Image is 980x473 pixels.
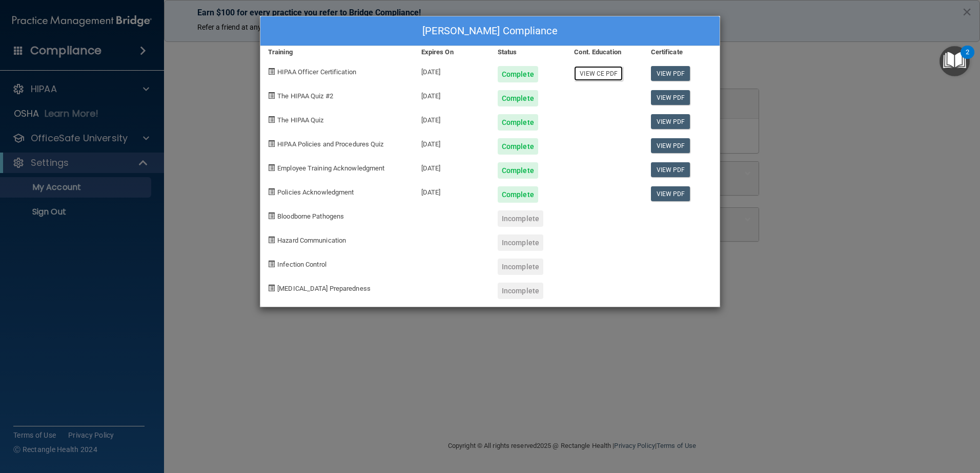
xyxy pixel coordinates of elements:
[498,234,543,251] div: Incomplete
[498,186,538,203] div: Complete
[277,261,326,268] span: Infection Control
[940,46,970,76] button: Open Resource Center, 2 new notifications
[498,90,538,106] div: Complete
[414,131,490,155] div: [DATE]
[260,46,414,58] div: Training
[490,46,566,58] div: Status
[651,66,690,81] a: View PDF
[277,212,344,220] span: Bloodborne Pathogens
[414,106,490,131] div: [DATE]
[277,68,356,76] span: HIPAA Officer Certification
[651,138,690,153] a: View PDF
[498,66,538,82] div: Complete
[929,402,968,441] iframe: Drift Widget Chat Controller
[277,164,384,172] span: Employee Training Acknowledgment
[498,114,538,131] div: Complete
[643,46,720,58] div: Certificate
[414,155,490,179] div: [DATE]
[498,259,543,275] div: Incomplete
[260,16,720,46] div: [PERSON_NAME] Compliance
[277,236,346,244] span: Hazard Communication
[277,92,333,100] span: The HIPAA Quiz #2
[414,46,490,58] div: Expires On
[651,114,690,129] a: View PDF
[498,138,538,155] div: Complete
[277,285,371,292] span: [MEDICAL_DATA] Preparedness
[651,90,690,105] a: View PDF
[277,116,323,124] span: The HIPAA Quiz
[277,140,383,148] span: HIPAA Policies and Procedures Quiz
[574,66,623,81] a: View CE PDF
[414,58,490,82] div: [DATE]
[651,186,690,201] a: View PDF
[566,46,643,58] div: Cont. Education
[277,188,354,196] span: Policies Acknowledgment
[966,52,969,66] div: 2
[651,162,690,177] a: View PDF
[414,82,490,106] div: [DATE]
[498,162,538,179] div: Complete
[414,179,490,203] div: [DATE]
[498,210,543,227] div: Incomplete
[498,283,543,299] div: Incomplete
